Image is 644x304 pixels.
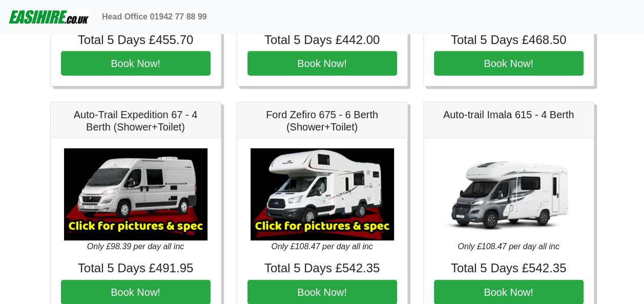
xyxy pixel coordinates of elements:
h4: Total 5 Days £455.70 [61,33,211,48]
i: Only £108.47 per day all inc [458,242,559,251]
b: Head Office 01942 77 88 99 [102,12,207,21]
img: Ford Zefiro 675 - 6 Berth (Shower+Toilet) [251,148,394,241]
img: Auto-trail Imala 615 - 4 Berth [437,148,580,241]
a: Head Office 01942 77 88 99 [98,7,211,27]
h5: Auto-Trail Expedition 67 - 4 Berth (Shower+Toilet) [61,108,211,133]
img: Auto-Trail Expedition 67 - 4 Berth (Shower+Toilet) [64,148,207,241]
i: Only £108.47 per day all inc [271,242,372,251]
img: easihire_logo_small.png [8,7,90,27]
h4: Total 5 Days £491.95 [61,261,211,276]
h4: Total 5 Days £442.00 [247,33,397,48]
h5: Ford Zefiro 675 - 6 Berth (Shower+Toilet) [247,108,397,133]
button: Book Now! [247,51,397,76]
button: Book Now! [434,51,584,76]
button: Book Now! [61,51,211,76]
h4: Total 5 Days £468.50 [434,33,584,48]
i: Only £98.39 per day all inc [87,242,184,251]
h4: Total 5 Days £542.35 [434,261,584,276]
h5: Auto-trail Imala 615 - 4 Berth [434,108,584,121]
h4: Total 5 Days £542.35 [247,261,397,276]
